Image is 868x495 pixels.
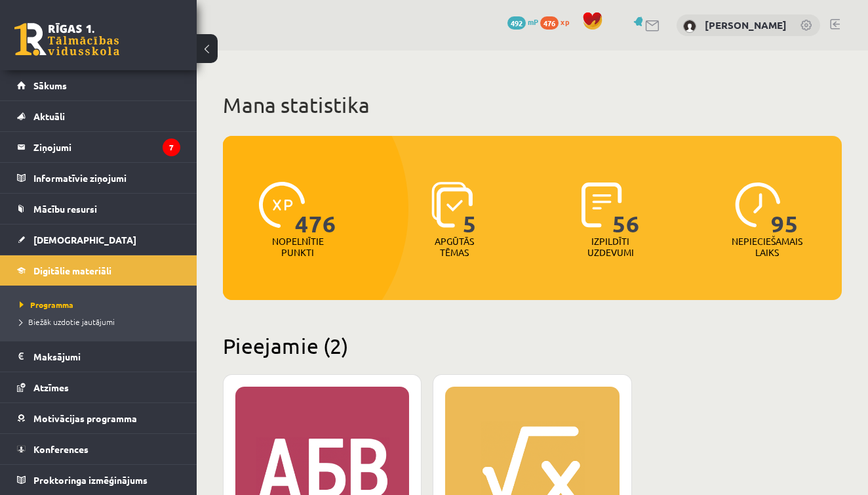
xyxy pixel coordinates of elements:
span: Mācību resursi [33,203,97,215]
span: Atzīmes [33,381,69,393]
a: Programma [20,299,184,311]
img: Emīls Brakše [683,20,696,33]
a: Maksājumi [17,341,180,372]
h1: Mana statistika [223,92,842,118]
p: Izpildīti uzdevumi [585,236,636,258]
a: Sākums [17,70,180,100]
span: 56 [612,182,640,236]
a: Konferences [17,434,180,464]
a: Digitālie materiāli [17,255,180,286]
span: Aktuāli [33,110,65,122]
a: [PERSON_NAME] [705,18,787,32]
span: Digitālie materiāli [33,265,111,276]
img: icon-xp-0682a9bc20223a9ccc6f5883a126b849a74cddfe5390d2b41b4391c66f2066e7.svg [259,182,305,228]
i: 7 [163,139,180,156]
a: Informatīvie ziņojumi [17,163,180,193]
h2: Pieejamie (2) [223,333,842,358]
a: Motivācijas programma [17,403,180,433]
a: Atzīmes [17,372,180,402]
span: 476 [295,182,336,236]
span: 5 [463,182,477,236]
legend: Informatīvie ziņojumi [33,163,180,193]
a: Mācību resursi [17,194,180,224]
span: Sākums [33,79,67,91]
a: Aktuāli [17,101,180,131]
a: Ziņojumi7 [17,132,180,162]
img: icon-clock-7be60019b62300814b6bd22b8e044499b485619524d84068768e800edab66f18.svg [735,182,781,228]
span: 95 [771,182,799,236]
p: Apgūtās tēmas [429,236,480,258]
p: Nepieciešamais laiks [732,236,802,258]
span: Motivācijas programma [33,412,137,424]
a: 476 xp [540,16,576,27]
span: Proktoringa izmēģinājums [33,474,148,486]
p: Nopelnītie punkti [272,236,324,258]
img: icon-learned-topics-4a711ccc23c960034f471b6e78daf4a3bad4a20eaf4de84257b87e66633f6470.svg [431,182,473,228]
span: Programma [20,299,73,310]
legend: Maksājumi [33,341,180,372]
legend: Ziņojumi [33,132,180,162]
a: Proktoringa izmēģinājums [17,465,180,495]
a: [DEMOGRAPHIC_DATA] [17,225,180,255]
span: 492 [507,16,526,30]
span: Konferences [33,443,89,455]
span: 476 [540,16,559,30]
img: icon-completed-tasks-ad58ae20a441b2904462921112bc710f1caf180af7a3daa7317a5a94f2d26646.svg [582,182,622,228]
span: [DEMOGRAPHIC_DATA] [33,234,136,246]
a: Rīgas 1. Tālmācības vidusskola [14,23,119,56]
a: Biežāk uzdotie jautājumi [20,316,184,328]
span: mP [528,16,538,27]
span: xp [561,16,569,27]
span: Biežāk uzdotie jautājumi [20,316,115,327]
a: 492 mP [507,16,538,27]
